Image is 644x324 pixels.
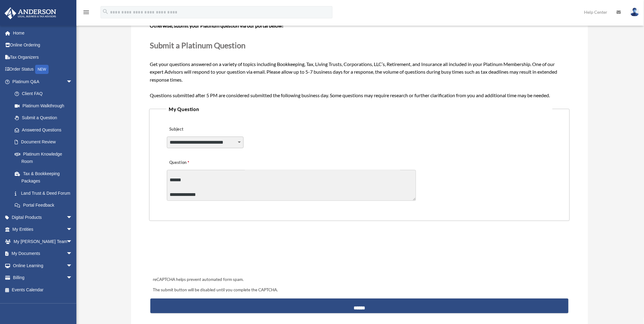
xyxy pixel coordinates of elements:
[4,27,82,39] a: Home
[150,41,245,50] span: Submit a Platinum Question
[83,11,90,16] a: menu
[167,125,225,134] label: Subject
[4,211,82,223] a: Digital Productsarrow_drop_down
[3,7,58,19] img: Anderson Advisors Platinum Portal
[4,235,82,248] a: My [PERSON_NAME] Teamarrow_drop_down
[167,159,214,167] label: Question
[4,260,82,272] a: Online Learningarrow_drop_down
[150,286,568,294] div: The submit button will be disabled until you complete the CAPTCHA.
[9,88,82,100] a: Client FAQ
[166,105,552,113] legend: My Question
[9,124,82,136] a: Answered Questions
[9,199,82,212] a: Portal Feedback
[66,272,79,284] span: arrow_drop_down
[4,39,82,51] a: Online Ordering
[66,235,79,248] span: arrow_drop_down
[4,248,82,260] a: My Documentsarrow_drop_down
[9,187,82,199] a: Land Trust & Deed Forum
[151,240,244,264] iframe: reCAPTCHA
[4,75,82,88] a: Platinum Q&Aarrow_drop_down
[9,112,79,124] a: Submit a Question
[9,148,82,168] a: Platinum Knowledge Room
[66,75,79,88] span: arrow_drop_down
[66,211,79,224] span: arrow_drop_down
[150,6,569,98] span: Get your questions answered on a variety of topics including Bookkeeping, Tax, Living Trusts, Cor...
[4,51,82,63] a: Tax Organizers
[4,223,82,236] a: My Entitiesarrow_drop_down
[66,223,79,236] span: arrow_drop_down
[9,136,82,148] a: Document Review
[4,272,82,284] a: Billingarrow_drop_down
[4,284,82,296] a: Events Calendar
[150,276,568,283] div: reCAPTCHA helps prevent automated form spam.
[102,8,109,15] i: search
[630,8,639,17] img: User Pic
[66,248,79,260] span: arrow_drop_down
[9,168,82,187] a: Tax & Bookkeeping Packages
[66,260,79,272] span: arrow_drop_down
[4,63,82,76] a: Order StatusNEW
[83,9,90,16] i: menu
[35,65,49,74] div: NEW
[9,100,82,112] a: Platinum Walkthrough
